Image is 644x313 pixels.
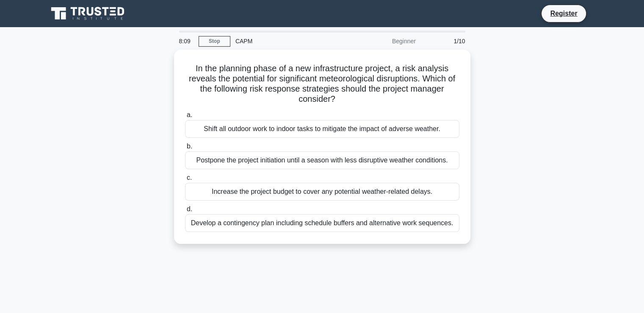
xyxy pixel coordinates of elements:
div: CAPM [230,33,347,50]
div: 1/10 [421,33,470,50]
div: Beginner [347,33,421,50]
a: Register [545,8,582,19]
div: Shift all outdoor work to indoor tasks to mitigate the impact of adverse weather. [185,120,459,138]
div: 8:09 [174,33,199,50]
div: Increase the project budget to cover any potential weather-related delays. [185,183,459,201]
div: Develop a contingency plan including schedule buffers and alternative work sequences. [185,214,459,232]
span: c. [187,174,192,181]
h5: In the planning phase of a new infrastructure project, a risk analysis reveals the potential for ... [184,63,460,105]
a: Stop [199,36,230,47]
span: b. [187,143,192,150]
div: Postpone the project initiation until a season with less disruptive weather conditions. [185,151,459,169]
span: d. [187,205,192,212]
span: a. [187,111,192,118]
